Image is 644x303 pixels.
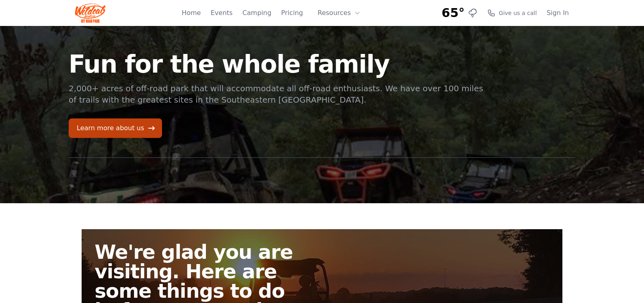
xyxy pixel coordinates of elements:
[547,8,569,18] a: Sign In
[211,8,233,18] a: Events
[442,6,465,20] span: 65°
[313,5,365,21] button: Resources
[75,3,106,23] img: Wildcat Logo
[182,8,201,18] a: Home
[69,118,162,138] a: Learn more about us
[487,9,537,17] a: Give us a call
[69,83,484,105] p: 2,000+ acres of off-road park that will accommodate all off-road enthusiasts. We have over 100 mi...
[242,8,271,18] a: Camping
[499,9,537,17] span: Give us a call
[69,52,484,76] h1: Fun for the whole family
[281,8,303,18] a: Pricing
